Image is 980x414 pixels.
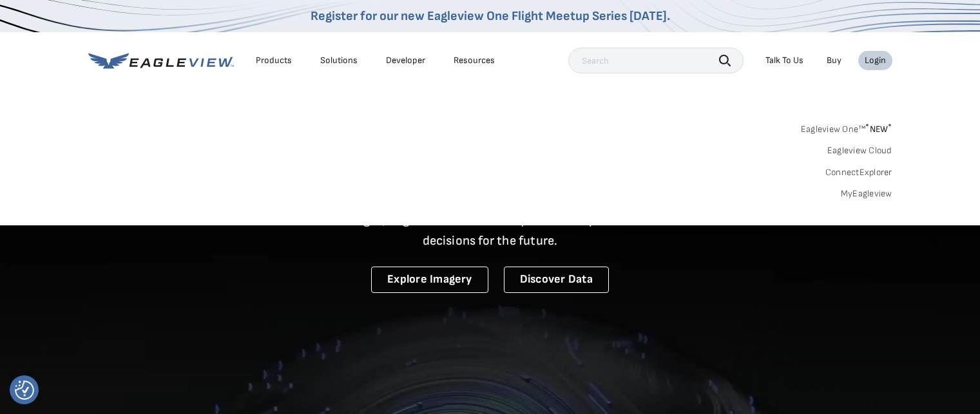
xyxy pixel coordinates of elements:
a: Discover Data [504,267,609,293]
a: ConnectExplorer [825,167,892,178]
div: Products [256,55,292,66]
input: Search [568,48,744,73]
div: Solutions [320,55,358,66]
div: Resources [454,55,495,66]
a: Buy [827,55,841,66]
img: Revisit consent button [15,381,34,400]
a: Register for our new Eagleview One Flight Meetup Series [DATE]. [311,8,670,24]
a: Explore Imagery [371,267,488,293]
a: Developer [386,55,425,66]
span: NEW [865,124,892,135]
div: Talk To Us [765,55,803,66]
a: Eagleview One™*NEW* [801,120,892,135]
div: Login [865,55,886,66]
button: Consent Preferences [15,381,34,400]
a: MyEagleview [841,188,892,200]
a: Eagleview Cloud [827,145,892,156]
